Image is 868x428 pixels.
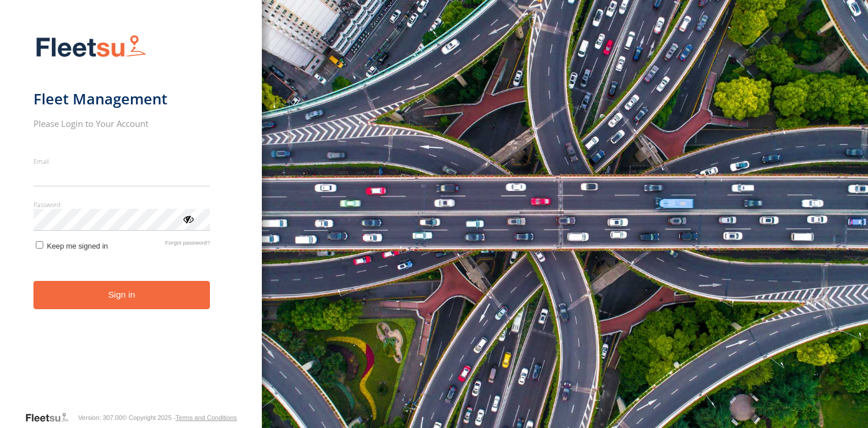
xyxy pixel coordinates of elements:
[182,213,194,224] div: ViewPassword
[47,242,108,250] span: Keep me signed in
[78,414,122,421] div: Version: 307.00
[36,241,43,249] input: Keep me signed in
[33,32,149,62] img: Fleetsu
[25,412,78,423] a: Visit our Website
[175,414,236,421] a: Terms and Conditions
[33,200,211,209] label: Password
[33,281,211,309] button: Sign in
[33,89,211,108] h1: Fleet Management
[33,28,229,411] form: main
[33,118,211,129] h2: Please Login to Your Account
[122,414,237,421] div: © Copyright 2025 -
[165,239,210,250] a: Forgot password?
[33,157,211,166] label: Email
